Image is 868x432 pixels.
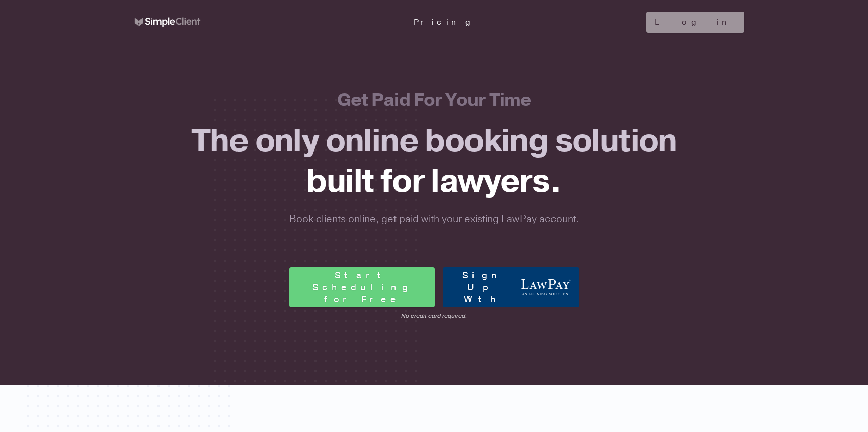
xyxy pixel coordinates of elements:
[124,121,744,202] h2: The only online booking solution
[414,17,475,28] a: Pricing
[306,159,561,203] span: built for lawyers.
[241,212,627,227] p: Book clients online, get paid with your existing LawPay account.
[443,267,579,307] a: Sign Up With
[646,12,744,33] a: Log in
[124,89,744,111] h3: Get Paid For Your Time
[289,267,435,307] a: Start Scheduling for Free
[124,12,211,32] a: Go to the homepage
[124,12,211,32] svg: SimpleClient Logo
[289,311,579,320] span: No credit card required.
